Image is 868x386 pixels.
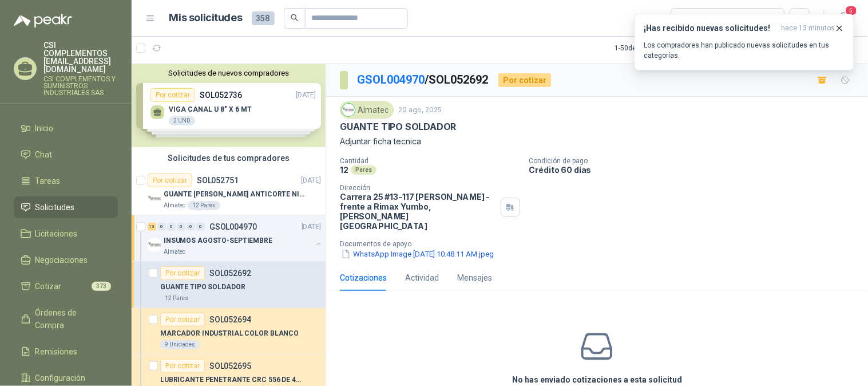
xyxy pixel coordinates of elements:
a: Por cotizarSOL052692GUANTE TIPO SOLDADOR12 Pares [132,262,326,308]
span: Remisiones [35,345,78,358]
span: Cotizar [35,280,62,293]
img: Company Logo [148,238,161,252]
button: 5 [834,8,854,29]
p: GSOL004970 [209,223,257,231]
p: Almatec [164,201,185,210]
div: Por cotizar [148,174,192,187]
p: Adjuntar ficha tecnica [340,135,854,148]
p: 20 ago, 2025 [398,105,442,116]
img: Company Logo [342,104,355,116]
span: Inicio [35,122,54,135]
div: 0 [167,223,176,231]
a: GSOL004970 [357,73,425,86]
div: Por cotizar [160,266,205,280]
a: 13 0 0 0 0 0 GSOL004970[DATE] Company LogoINSUMOS AGOSTO-SEPTIEMBREAlmatec [148,220,323,257]
div: Almatec [340,101,394,119]
img: Company Logo [148,192,161,206]
p: Documentos de apoyo [340,240,863,248]
p: MARCADOR INDUSTRIAL COLOR BLANCO [160,328,299,339]
img: Logo peakr [14,14,72,27]
div: Todas [678,12,702,25]
a: Solicitudes [14,196,118,218]
p: Dirección [340,184,496,192]
h1: Mis solicitudes [169,10,243,26]
div: Por cotizar [498,73,551,87]
p: LUBRICANTE PENETRANTE CRC 556 DE 400ML [160,375,303,385]
div: 0 [177,223,185,231]
button: WhatsApp Image [DATE] 10.48.11 AM.jpeg [340,248,495,260]
p: GUANTE [PERSON_NAME] ANTICORTE NIV 5 TALLA L [164,189,306,200]
p: SOL052695 [209,362,251,370]
a: Tareas [14,170,118,192]
span: 358 [252,11,275,25]
h3: No has enviado cotizaciones a esta solicitud [512,373,682,386]
p: GUANTE TIPO SOLDADOR [160,282,245,293]
a: Licitaciones [14,223,118,245]
div: Pares [351,166,376,175]
p: 12 [340,165,348,175]
span: Chat [35,148,53,161]
div: 0 [187,223,195,231]
span: Licitaciones [35,227,78,240]
p: Cantidad [340,157,520,165]
a: Por cotizarSOL052751[DATE] Company LogoGUANTE [PERSON_NAME] ANTICORTE NIV 5 TALLA LAlmatec12 Pares [132,169,326,215]
p: Crédito 60 días [529,165,863,175]
button: Solicitudes de nuevos compradores [136,69,321,77]
div: 9 Unidades [160,340,200,349]
div: Mensajes [457,271,492,284]
p: SOL052694 [209,316,251,324]
p: Almatec [164,247,185,257]
span: hace 13 minutos [782,23,835,33]
div: Actividad [405,271,439,284]
p: Carrera 25 #13-117 [PERSON_NAME] - frente a Rimax Yumbo , [PERSON_NAME][GEOGRAPHIC_DATA] [340,192,496,231]
p: INSUMOS AGOSTO-SEPTIEMBRE [164,235,272,246]
p: CSI COMPLEMENTOS Y SUMINISTROS INDUSTRIALES SAS [43,76,118,96]
span: Tareas [35,175,61,187]
div: 0 [196,223,205,231]
span: 373 [92,282,111,291]
span: Negociaciones [35,254,88,266]
p: [DATE] [302,222,321,233]
div: 1 - 50 de 209 [615,39,685,57]
button: ¡Has recibido nuevas solicitudes!hace 13 minutos Los compradores han publicado nuevas solicitudes... [635,14,854,70]
p: CSI COMPLEMENTOS [EMAIL_ADDRESS][DOMAIN_NAME] [43,41,118,73]
a: Chat [14,144,118,166]
span: Configuración [35,372,86,384]
span: search [291,14,299,22]
p: SOL052692 [209,269,251,277]
a: Remisiones [14,341,118,363]
div: 0 [157,223,166,231]
p: [DATE] [302,175,321,186]
div: Solicitudes de tus compradores [132,147,326,169]
div: 12 Pares [188,201,220,210]
h3: ¡Has recibido nuevas solicitudes! [644,23,777,33]
div: Por cotizar [160,359,205,373]
div: Solicitudes de nuevos compradoresPor cotizarSOL052736[DATE] VIGA CANAL U 8" X 6 MT2 UNDPor cotiza... [132,64,326,147]
p: Los compradores han publicado nuevas solicitudes en tus categorías. [644,40,845,61]
p: SOL052751 [197,176,239,184]
p: GUANTE TIPO SOLDADOR [340,121,456,133]
a: Órdenes de Compra [14,302,118,336]
a: Cotizar373 [14,275,118,297]
span: Órdenes de Compra [35,306,107,332]
a: Por cotizarSOL052694MARCADOR INDUSTRIAL COLOR BLANCO9 Unidades [132,308,326,355]
a: Negociaciones [14,249,118,271]
div: Cotizaciones [340,271,387,284]
span: Solicitudes [35,201,75,214]
a: Inicio [14,117,118,139]
p: Condición de pago [529,157,863,165]
div: Por cotizar [160,313,205,326]
div: 12 Pares [160,294,193,303]
div: 13 [148,223,156,231]
p: / SOL052692 [357,71,489,89]
span: 5 [845,5,858,16]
